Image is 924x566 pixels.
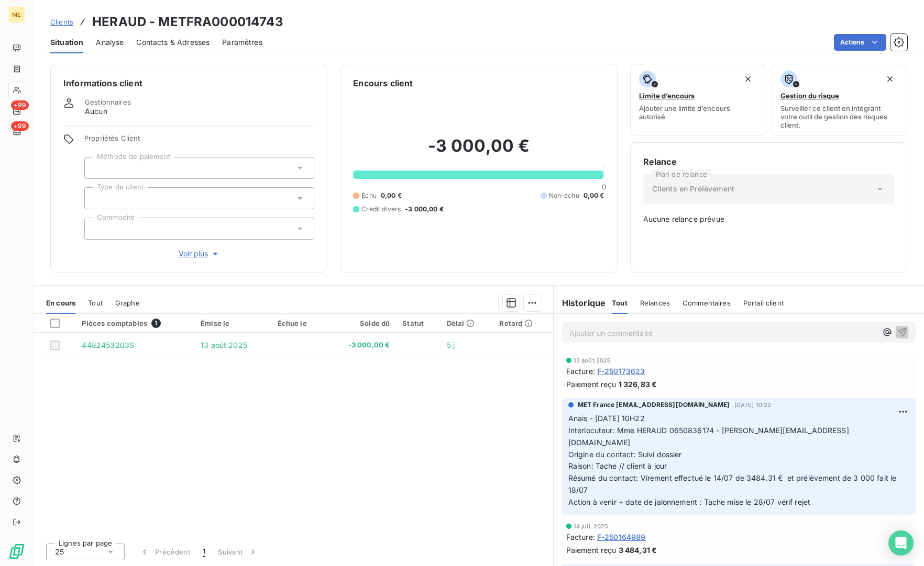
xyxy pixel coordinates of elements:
span: Non-échu [549,191,579,200]
input: Ajouter une valeur [93,224,102,233]
h6: Informations client [63,77,314,89]
div: Pièces comptables [82,319,188,328]
span: Tout [88,299,103,307]
input: Ajouter une valeur [93,194,102,203]
h6: Relance [643,155,894,168]
span: Échu [361,191,377,200]
span: Relances [640,299,670,307]
span: Propriétés Client [84,134,314,149]
span: Gestion du risque [780,92,839,100]
span: 5 j [447,341,455,349]
span: Paiement reçu [566,545,617,556]
span: [DATE] 10:22 [734,402,772,408]
span: Paramètres [222,37,262,48]
h2: -3 000,00 € [353,135,604,167]
a: +99 [8,103,25,119]
span: 0,00 € [381,191,402,200]
span: Situation [50,37,83,48]
button: Précédent [133,541,196,563]
span: F-250173623 [597,366,645,377]
span: 3 484,31 € [619,545,657,556]
button: Gestion du risqueSurveiller ce client en intégrant votre outil de gestion des risques client. [772,64,907,136]
span: 1 326,83 € [619,379,657,390]
a: +99 [8,123,25,140]
span: -3 000,00 € [405,205,444,214]
span: +99 [11,121,29,131]
span: Analyse [96,37,124,48]
span: 13 août 2025 [201,341,247,349]
span: 0 [602,183,606,191]
span: Surveiller ce client en intégrant votre outil de gestion des risques client. [780,104,898,129]
span: Contacts & Adresses [136,37,210,48]
span: 0,00 € [584,191,604,200]
button: 1 [196,541,212,563]
span: Graphe [115,299,140,307]
span: Tout [612,299,628,307]
div: Délai [447,319,487,327]
span: +99 [11,100,29,110]
button: Voir plus [84,248,314,259]
span: F-250164989 [597,531,646,542]
div: Émise le [201,319,265,327]
span: Gestionnaires [85,98,131,106]
a: Clients [50,17,73,27]
div: Solde dû [332,319,390,327]
span: Limite d’encours [639,92,695,100]
h6: Encours client [353,77,413,89]
input: Ajouter une valeur [93,163,102,173]
span: Raison: Tache // client à jour [568,461,667,470]
span: Facture : [566,366,595,377]
div: ME [8,6,25,23]
span: Interlocuteur: Mme HERAUD 0650836174 - [PERSON_NAME][EMAIL_ADDRESS][DOMAIN_NAME] [568,426,849,447]
button: Suivant [212,541,265,563]
span: Paiement reçu [566,379,617,390]
span: -3 000,00 € [332,340,390,350]
span: Origine du contact: Suivi dossier [568,450,682,459]
span: 14 juil. 2025 [574,523,609,529]
div: Échue le [278,319,320,327]
button: Limite d’encoursAjouter une limite d’encours autorisé [630,64,766,136]
div: Retard [499,319,546,327]
span: Commentaires [683,299,731,307]
span: 4482453203S [82,341,134,349]
span: Crédit divers [361,205,401,214]
div: Statut [402,319,434,327]
span: Clients [50,18,73,26]
span: 25 [55,547,64,557]
h3: HERAUD - METFRA000014743 [92,13,283,31]
span: 1 [203,547,205,557]
span: Résumé du contact: Virement effectué le 14/07 de 3484.31 € et prélèvement de 3 000 fait le 18/07 [568,473,899,494]
span: Portail client [743,299,784,307]
span: Facture : [566,531,595,542]
span: Clients en Prélèvement [652,184,734,194]
button: Actions [834,34,886,51]
span: Action à venir + date de jalonnement : Tache mise le 28/07 vérif rejet [568,497,811,506]
span: Anais - [DATE] 10H22 [568,414,645,423]
span: MET France [EMAIL_ADDRESS][DOMAIN_NAME] [578,400,730,410]
span: 13 août 2025 [574,357,611,364]
span: Aucun [85,106,107,117]
span: En cours [46,299,75,307]
div: Open Intercom Messenger [888,530,914,556]
span: Ajouter une limite d’encours autorisé [639,104,757,121]
span: Aucune relance prévue [643,214,894,224]
span: 1 [151,319,161,328]
img: Logo LeanPay [8,543,25,560]
h6: Historique [554,297,606,309]
span: Voir plus [179,248,221,259]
